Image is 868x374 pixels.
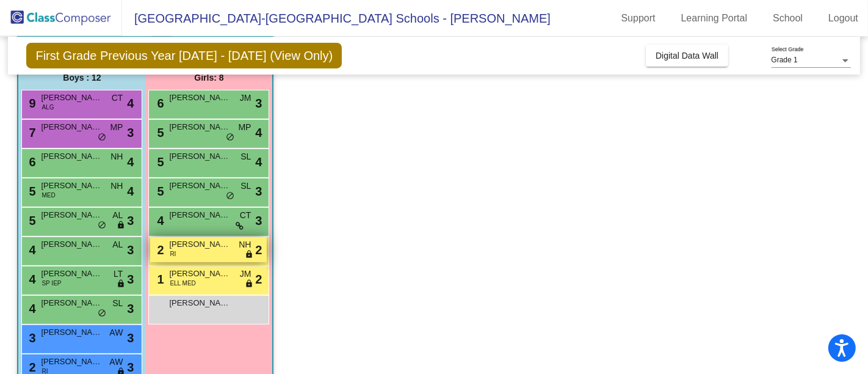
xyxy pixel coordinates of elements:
[110,121,123,134] span: MP
[241,180,251,193] span: SL
[41,356,102,368] span: [PERSON_NAME]
[255,94,262,112] span: 3
[26,273,35,286] span: 4
[26,97,35,110] span: 9
[41,180,102,192] span: [PERSON_NAME]
[226,191,234,201] span: do_not_disturb_alt
[169,121,230,133] span: [PERSON_NAME]
[154,273,164,286] span: 1
[238,121,251,134] span: MP
[169,150,230,163] span: [PERSON_NAME]
[117,279,125,289] span: lock
[26,302,35,315] span: 4
[154,214,164,227] span: 4
[656,51,718,61] span: Digital Data Wall
[110,180,123,193] span: NH
[41,268,102,280] span: [PERSON_NAME]
[245,279,253,289] span: lock
[98,309,106,318] span: do_not_disturb_alt
[42,279,61,288] span: SP IEP
[127,299,134,318] span: 3
[169,238,230,251] span: [PERSON_NAME]
[169,92,230,104] span: [PERSON_NAME]
[127,241,134,259] span: 3
[240,209,251,222] span: CT
[145,65,272,90] div: Girls: 8
[169,268,230,280] span: [PERSON_NAME]
[671,9,758,28] a: Learning Portal
[42,191,55,200] span: MED
[26,126,35,139] span: 7
[114,268,123,280] span: LT
[41,92,102,104] span: [PERSON_NAME]
[41,297,102,309] span: [PERSON_NAME]
[240,268,251,280] span: JM
[169,180,230,192] span: [PERSON_NAME]
[18,65,145,90] div: Boys : 12
[255,123,262,142] span: 4
[240,92,251,105] span: JM
[98,221,106,230] span: do_not_disturb_alt
[226,133,234,142] span: do_not_disturb_alt
[154,243,164,257] span: 2
[763,9,812,28] a: School
[646,45,728,67] button: Digital Data Wall
[154,97,164,110] span: 6
[612,9,665,28] a: Support
[26,243,35,257] span: 4
[41,150,102,163] span: [PERSON_NAME]
[42,103,54,112] span: ALG
[41,209,102,221] span: [PERSON_NAME]
[127,94,134,112] span: 4
[117,221,125,230] span: lock
[122,9,551,28] span: [GEOGRAPHIC_DATA]-[GEOGRAPHIC_DATA] Schools - [PERSON_NAME]
[109,326,123,339] span: AW
[154,155,164,169] span: 5
[26,361,35,374] span: 2
[169,297,230,309] span: [PERSON_NAME]
[169,209,230,221] span: [PERSON_NAME]
[154,185,164,198] span: 5
[255,182,262,200] span: 3
[26,185,35,198] span: 5
[112,209,123,222] span: AL
[98,133,106,142] span: do_not_disturb_alt
[255,241,262,259] span: 2
[255,211,262,230] span: 3
[127,153,134,171] span: 4
[112,297,123,310] span: SL
[41,326,102,339] span: [PERSON_NAME]
[112,92,123,105] span: CT
[112,238,123,251] span: AL
[127,329,134,347] span: 3
[41,121,102,133] span: [PERSON_NAME]
[170,279,195,288] span: ELL MED
[255,270,262,288] span: 2
[127,123,134,142] span: 3
[241,150,251,163] span: SL
[772,56,798,64] span: Grade 1
[26,155,35,169] span: 6
[170,249,176,258] span: RI
[127,211,134,230] span: 3
[41,238,102,251] span: [PERSON_NAME]
[239,238,251,251] span: NH
[127,270,134,288] span: 3
[26,214,35,227] span: 5
[255,153,262,171] span: 4
[127,182,134,200] span: 4
[109,356,123,369] span: AW
[110,150,123,163] span: NH
[154,126,164,139] span: 5
[26,331,35,345] span: 3
[26,43,342,68] span: First Grade Previous Year [DATE] - [DATE] (View Only)
[819,9,868,28] a: Logout
[245,250,253,260] span: lock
